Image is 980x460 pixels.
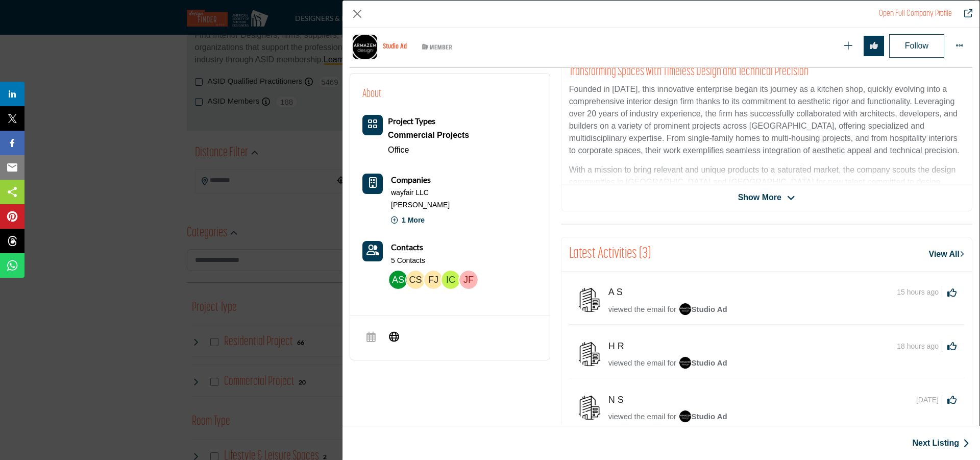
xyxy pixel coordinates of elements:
[608,341,631,352] h5: H R
[362,86,381,103] h2: About
[442,271,460,289] img: Isabella C.
[391,174,431,186] b: Companies
[608,412,676,421] span: viewed the email for
[459,271,478,289] img: Jonatas F.
[679,410,692,423] img: image
[608,358,676,367] span: viewed the email for
[350,6,365,21] button: Close
[414,41,460,54] img: ASID Members
[679,304,727,317] a: imageStudio Ad
[879,10,952,18] a: Redirect to studio-ad
[388,117,435,126] a: Project Types
[679,357,727,370] a: imageStudio Ad
[957,8,972,20] a: Redirect to studio-ad
[389,271,407,289] img: ahmed s.
[388,128,469,143] div: Involve the design, construction, or renovation of spaces used for business purposes such as offi...
[929,248,964,260] a: View All
[679,305,727,313] span: Studio Ad
[388,128,469,143] a: Commercial Projects
[391,212,425,233] p: 1 More
[577,287,602,312] img: avtar-image
[391,241,423,254] a: Contacts
[391,242,423,252] b: Contacts
[362,174,383,194] button: Company Icon
[388,116,435,126] b: Project Types
[608,287,631,298] h5: A S
[362,241,383,261] a: Link of redirect to contact page
[362,241,383,261] button: Contact-Employee Icon
[889,34,944,58] button: Follow
[569,83,964,157] p: Founded in [DATE], this innovative enterprise began its journey as a kitchen shop, quickly evolvi...
[949,36,970,56] button: More Options
[577,341,602,367] img: avtar-image
[679,358,727,367] span: Studio Ad
[912,437,969,449] a: Next Listing
[424,271,443,289] img: Frank J.
[897,287,942,298] span: 15 hours ago
[388,146,409,154] a: Office
[738,191,781,204] span: Show More
[679,356,692,369] img: image
[608,395,633,406] h5: N S
[679,412,727,421] span: Studio Ad
[608,305,676,313] span: viewed the email for
[679,303,692,316] img: image
[391,256,425,266] a: 5 Contacts
[947,288,957,297] i: Click to Like this activity
[569,245,651,263] h2: Latest Activities (3)
[362,115,383,135] button: Category Icon
[352,34,378,60] img: studio-ad logo
[383,43,407,52] h1: Studio Ad
[406,271,425,289] img: Camila S.
[569,64,964,80] h2: Transforming Spaces with Timeless Design and Technical Precision
[391,188,429,198] a: wayfair LLC
[569,164,964,262] p: With a mission to bring relevant and unique products to a saturated market, the company scouts th...
[577,395,602,420] img: avtar-image
[679,411,727,424] a: imageStudio Ad
[391,200,450,210] a: [PERSON_NAME]
[897,341,942,352] span: 18 hours ago
[947,342,957,351] i: Click to Like this activity
[916,395,942,405] span: [DATE]
[947,395,957,404] i: Click to Like this activity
